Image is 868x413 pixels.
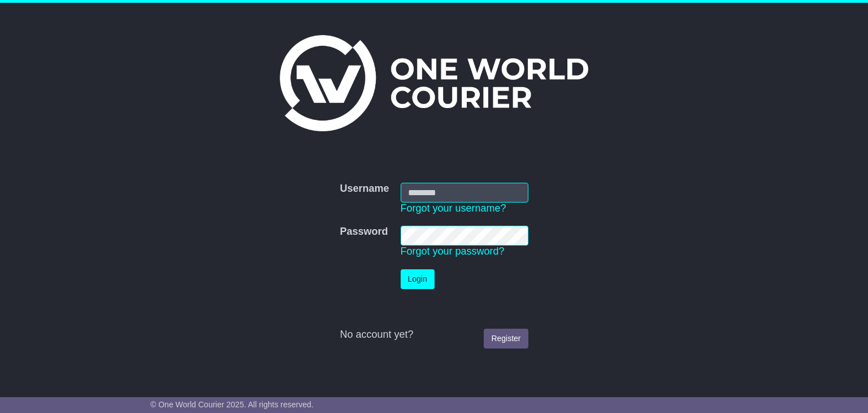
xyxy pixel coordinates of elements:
[401,246,505,257] a: Forgot your password?
[150,400,314,409] span: © One World Courier 2025. All rights reserved.
[340,329,528,341] div: No account yet?
[280,35,588,131] img: One World
[340,183,389,195] label: Username
[484,329,528,349] a: Register
[401,203,506,214] a: Forgot your username?
[401,269,435,289] button: Login
[340,226,388,238] label: Password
